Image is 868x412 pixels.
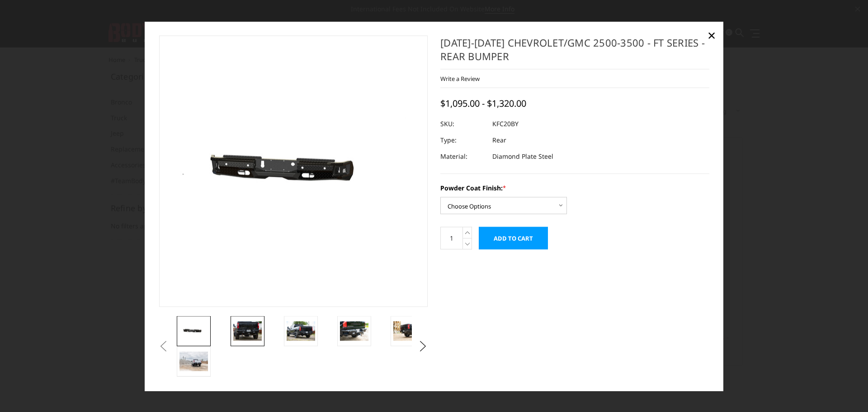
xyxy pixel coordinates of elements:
dd: KFC20BY [492,115,519,132]
dd: Diamond Plate Steel [492,148,553,164]
dt: Material: [440,148,486,164]
a: Close [704,28,719,43]
img: 2020-2025 Chevrolet/GMC 2500-3500 - FT Series - Rear Bumper [179,352,208,371]
h1: [DATE]-[DATE] Chevrolet/GMC 2500-3500 - FT Series - Rear Bumper [440,36,709,70]
img: 2020-2025 Chevrolet/GMC 2500-3500 - FT Series - Rear Bumper [179,324,208,338]
img: 2020-2025 Chevrolet/GMC 2500-3500 - FT Series - Rear Bumper [233,322,262,341]
img: 2020-2025 Chevrolet/GMC 2500-3500 - FT Series - Rear Bumper [393,322,422,341]
dt: Type: [440,132,486,148]
label: Powder Coat Finish: [440,183,709,192]
input: Add to Cart [479,227,548,249]
button: Previous [157,340,170,353]
a: Write a Review [440,74,480,82]
dd: Rear [492,132,506,148]
dt: SKU: [440,115,486,132]
img: 2020-2025 Chevrolet/GMC 2500-3500 - FT Series - Rear Bumper [287,322,315,341]
img: 2020-2025 Chevrolet/GMC 2500-3500 - FT Series - Rear Bumper [340,322,368,341]
span: × [708,25,716,45]
button: Next [416,340,430,353]
span: $1,095.00 - $1,320.00 [440,97,526,109]
a: 2020-2025 Chevrolet/GMC 2500-3500 - FT Series - Rear Bumper [159,36,428,307]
